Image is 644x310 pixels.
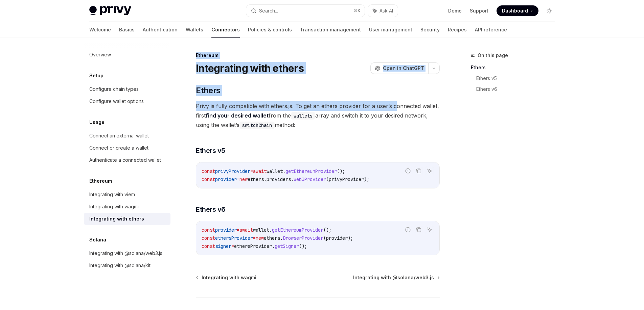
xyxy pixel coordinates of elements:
[323,235,326,241] span: (
[234,243,272,249] span: ethersProvider
[84,259,170,272] a: Integrating with @solana/kit
[476,73,560,84] a: Ethers v5
[202,227,215,233] span: const
[246,5,365,17] button: Search...⌘K
[253,227,269,233] span: wallet
[89,236,106,244] h5: Solana
[84,95,170,107] a: Configure wallet options
[471,62,560,73] a: Ethers
[256,235,264,241] span: new
[196,101,440,130] span: Privy is fully compatible with ethers.js. To get an ethers provider for a user’s connected wallet...
[323,227,331,233] span: ();
[259,7,278,15] div: Search...
[196,146,225,155] span: Ethers v5
[283,168,285,174] span: .
[425,166,434,175] button: Ask AI
[253,235,256,241] span: =
[420,22,440,38] a: Security
[143,22,178,38] a: Authentication
[89,118,105,126] h5: Usage
[196,205,226,214] span: Ethers v6
[186,22,203,38] a: Wallets
[291,176,294,182] span: .
[267,168,283,174] span: wallet
[404,225,412,234] button: Report incorrect code
[272,243,275,249] span: .
[84,83,170,95] a: Configure chain types
[475,22,507,38] a: API reference
[215,227,237,233] span: provider
[299,243,307,249] span: ();
[369,22,412,38] a: User management
[248,176,264,182] span: ethers
[89,85,139,93] div: Configure chain types
[272,227,323,233] span: getEthereumProvider
[291,112,315,120] code: wallets
[202,235,215,241] span: const
[202,243,215,249] span: const
[448,7,462,14] a: Demo
[253,168,267,174] span: await
[84,130,170,142] a: Connect an external wallet
[370,62,428,74] button: Open in ChatGPT
[211,22,240,38] a: Connectors
[414,166,423,175] button: Copy the contents from the code block
[196,62,304,74] h1: Integrating with ethers
[329,176,364,182] span: privyProvider
[89,261,151,269] div: Integrating with @solana/kit
[239,227,253,233] span: await
[470,7,488,14] a: Support
[84,213,170,225] a: Integrating with ethers
[197,274,256,281] a: Integrating with wagmi
[285,168,337,174] span: getEthereumProvider
[476,84,560,95] a: Ethers v6
[84,247,170,259] a: Integrating with @solana/web3.js
[237,176,239,182] span: =
[202,176,215,182] span: const
[119,22,135,38] a: Basics
[353,274,439,281] a: Integrating with @solana/web3.js
[89,215,144,223] div: Integrating with ethers
[215,176,237,182] span: provider
[239,176,248,182] span: new
[89,97,144,105] div: Configure wallet options
[202,168,215,174] span: const
[89,249,162,257] div: Integrating with @solana/web3.js
[89,156,161,164] div: Authenticate a connected wallet
[196,52,440,59] div: Ethereum
[294,176,326,182] span: Web3Provider
[497,5,538,16] a: Dashboard
[196,85,220,96] span: Ethers
[379,7,393,14] span: Ask AI
[89,190,135,199] div: Integrating with viem
[502,7,528,14] span: Dashboard
[215,243,231,249] span: signer
[84,188,170,201] a: Integrating with viem
[368,5,398,17] button: Ask AI
[250,168,253,174] span: =
[89,51,111,59] div: Overview
[267,176,291,182] span: providers
[89,6,131,16] img: light logo
[275,243,299,249] span: getSigner
[448,22,467,38] a: Recipes
[544,5,555,16] button: Toggle dark mode
[283,235,323,241] span: BrowserProvider
[383,65,424,72] span: Open in ChatGPT
[300,22,361,38] a: Transaction management
[89,72,103,80] h5: Setup
[89,144,148,152] div: Connect or create a wallet
[84,201,170,213] a: Integrating with wagmi
[248,22,292,38] a: Policies & controls
[84,49,170,61] a: Overview
[84,142,170,154] a: Connect or create a wallet
[202,274,256,281] span: Integrating with wagmi
[237,227,239,233] span: =
[89,203,139,211] div: Integrating with wagmi
[326,235,348,241] span: provider
[364,176,369,182] span: );
[414,225,423,234] button: Copy the contents from the code block
[353,8,361,14] span: ⌘ K
[280,235,283,241] span: .
[89,22,111,38] a: Welcome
